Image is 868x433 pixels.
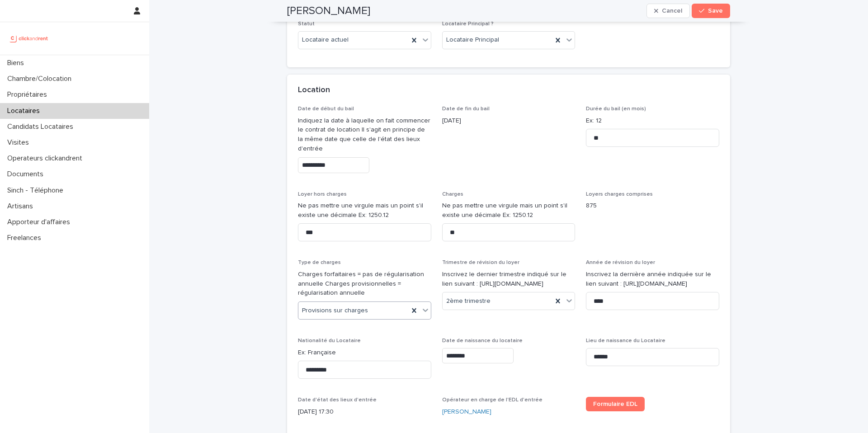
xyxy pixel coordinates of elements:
[586,397,645,411] a: Formulaire EDL
[442,338,523,344] span: Date de naissance du locataire
[4,122,80,131] p: Candidats Locataires
[586,192,653,197] span: Loyers charges comprises
[298,116,431,154] p: Indiquez la date à laquelle on fait commencer le contrat de location Il s'agit en principe de la ...
[442,201,576,220] p: Ne pas mettre une virgule mais un point s'il existe une décimale Ex: 1250.12
[4,59,31,67] p: Biens
[4,154,90,163] p: Operateurs clickandrent
[298,85,330,95] h2: Location
[586,338,665,344] span: Lieu de naissance du Locataire
[298,21,315,27] span: Statut
[446,35,499,45] span: Locataire Principal
[7,29,51,47] img: UCB0brd3T0yccxBKYDjQ
[302,35,349,45] span: Locataire actuel
[4,90,54,99] p: Propriétaires
[442,106,490,112] span: Date de fin du bail
[298,260,341,265] span: Type de charges
[302,306,368,315] span: Provisions sur charges
[442,397,542,403] span: Opérateur en charge de l'EDL d'entrée
[4,202,40,211] p: Artisans
[442,407,491,417] a: [PERSON_NAME]
[692,4,730,18] button: Save
[442,21,494,27] span: Locataire Principal ?
[298,338,361,344] span: Nationalité du Locataire
[298,397,377,403] span: Date d'état des lieux d'entrée
[708,8,723,14] span: Save
[593,401,637,407] span: Formulaire EDL
[586,106,646,112] span: Durée du bail (en mois)
[298,348,431,358] p: Ex: Française
[298,270,431,298] p: Charges forfaitaires = pas de régularisation annuelle Charges provisionnelles = régularisation an...
[298,106,354,112] span: Date de début du bail
[586,260,655,265] span: Année de révision du loyer
[4,170,51,179] p: Documents
[4,107,47,115] p: Locataires
[298,192,347,197] span: Loyer hors charges
[442,270,576,289] p: Inscrivez le dernier trimestre indiqué sur le lien suivant : [URL][DOMAIN_NAME]
[442,116,576,126] p: [DATE]
[586,270,719,289] p: Inscrivez la dernière année indiquée sur le lien suivant : [URL][DOMAIN_NAME]
[298,407,431,417] p: [DATE] 17:30
[586,201,719,211] p: 875
[4,234,48,242] p: Freelances
[4,75,79,83] p: Chambre/Colocation
[646,4,690,18] button: Cancel
[586,116,719,126] p: Ex: 12
[446,297,491,306] span: 2ème trimestre
[4,138,36,147] p: Visites
[287,5,370,18] h2: [PERSON_NAME]
[442,192,463,197] span: Charges
[4,186,71,195] p: Sinch - Téléphone
[298,201,431,220] p: Ne pas mettre une virgule mais un point s'il existe une décimale Ex: 1250.12
[662,8,682,14] span: Cancel
[442,260,519,265] span: Trimestre de révision du loyer
[4,218,77,226] p: Apporteur d'affaires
